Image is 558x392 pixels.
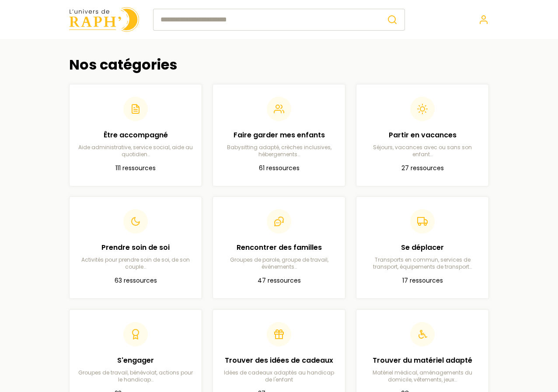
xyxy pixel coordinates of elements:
a: Être accompagnéAide administrative, service social, aide au quotidien…111 ressources [69,84,202,186]
img: Univers de Raph logo [69,7,139,32]
a: Rencontrer des famillesGroupes de parole, groupe de travail, événements…47 ressources [213,196,345,299]
p: 17 ressources [363,276,481,286]
h2: Se déplacer [363,242,481,253]
p: 61 ressources [220,163,338,174]
p: 47 ressources [220,276,338,286]
h2: Rencontrer des familles [220,242,338,253]
p: 63 ressources [77,276,195,286]
p: 111 ressources [77,163,195,174]
p: Matériel médical, aménagements du domicile, vêtements, jeux… [363,369,481,383]
p: Activités pour prendre soin de soi, de son couple… [77,256,195,270]
p: 27 ressources [363,163,481,174]
p: Groupes de parole, groupe de travail, événements… [220,256,338,270]
a: Prendre soin de soiActivités pour prendre soin de soi, de son couple…63 ressources [69,196,202,299]
h2: Nos catégories [69,56,489,73]
h2: S'engager [77,355,195,366]
h2: Trouver des idées de cadeaux [220,355,338,366]
p: Aide administrative, service social, aide au quotidien… [77,144,195,158]
button: Rechercher [380,9,405,31]
p: Groupes de travail, bénévolat, actions pour le handicap… [77,369,195,383]
p: Transports en commun, services de transport, équipements de transport… [363,256,481,270]
p: Idées de cadeaux adaptés au handicap de l'enfant [220,369,338,383]
h2: Prendre soin de soi [77,242,195,253]
h2: Trouver du matériel adapté [363,355,481,366]
a: Se déplacerTransports en commun, services de transport, équipements de transport…17 ressources [356,196,489,299]
a: Partir en vacancesSéjours, vacances avec ou sans son enfant…27 ressources [356,84,489,186]
p: Babysitting adapté, crèches inclusives, hébergements… [220,144,338,158]
h2: Faire garder mes enfants [220,130,338,140]
p: Séjours, vacances avec ou sans son enfant… [363,144,481,158]
h2: Partir en vacances [363,130,481,140]
h2: Être accompagné [77,130,195,140]
a: Faire garder mes enfantsBabysitting adapté, crèches inclusives, hébergements…61 ressources [213,84,345,186]
a: Se connecter [478,14,489,25]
